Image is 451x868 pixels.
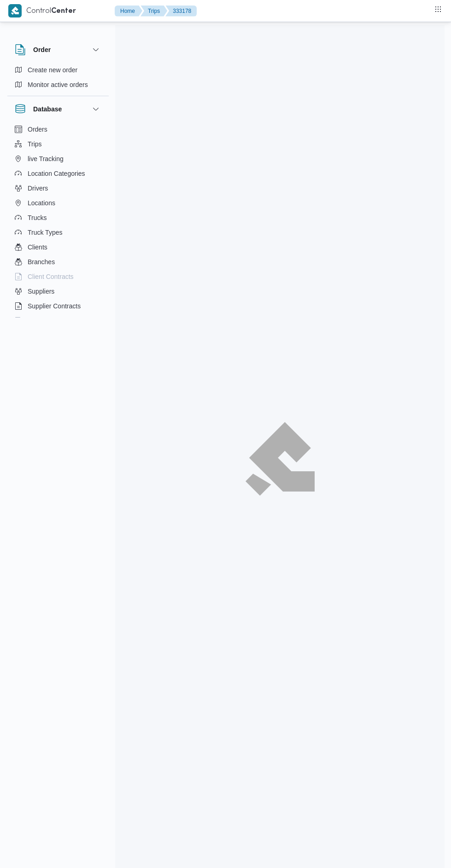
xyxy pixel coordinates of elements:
span: Create new order [28,64,77,75]
button: Branches [11,255,105,269]
span: Suppliers [28,286,54,297]
button: Clients [11,240,105,255]
button: Location Categories [11,166,105,181]
h3: Order [33,44,51,55]
button: Home [115,6,142,17]
span: Trucks [28,212,47,223]
span: Client Contracts [28,271,74,282]
button: Trucks [11,210,105,225]
button: Monitor active orders [11,77,105,92]
button: Order [15,44,101,55]
button: Client Contracts [11,269,105,284]
img: X8yXhbKr1z7QwAAAABJRU5ErkJggg== [8,4,22,17]
span: Truck Types [28,227,62,238]
button: Trips [141,6,167,17]
span: live Tracking [28,153,64,164]
span: Monitor active orders [28,79,88,90]
button: Database [15,104,101,115]
button: Truck Types [11,225,105,240]
span: Clients [28,242,47,253]
div: Order [7,63,109,96]
span: Locations [28,197,55,208]
button: Drivers [11,181,105,196]
span: Devices [28,315,51,326]
span: Orders [28,124,47,135]
h3: Database [33,104,62,115]
button: Supplier Contracts [11,299,105,313]
button: live Tracking [11,151,105,166]
span: Branches [28,256,55,267]
div: Database [7,122,109,321]
button: Orders [11,122,105,137]
button: Locations [11,196,105,210]
button: Suppliers [11,284,105,299]
button: Trips [11,137,105,151]
span: Location Categories [28,168,85,179]
button: 333178 [165,6,197,17]
button: Devices [11,313,105,328]
span: Drivers [28,183,48,194]
b: Center [51,8,76,15]
span: Trips [28,139,42,150]
button: Create new order [11,63,105,77]
img: ILLA Logo [248,425,311,492]
span: Supplier Contracts [28,301,81,312]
